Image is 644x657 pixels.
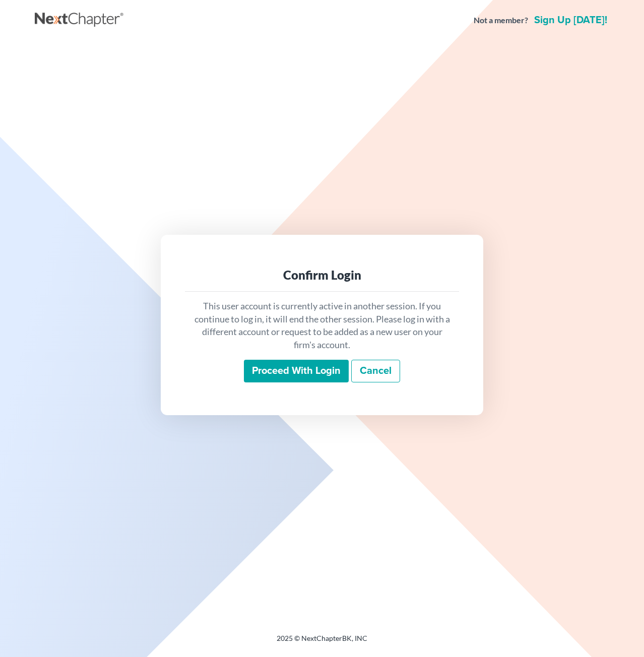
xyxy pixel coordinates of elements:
[474,15,528,26] strong: Not a member?
[532,15,609,25] a: Sign up [DATE]!
[351,360,400,383] a: Cancel
[193,267,451,283] div: Confirm Login
[35,633,609,651] div: 2025 © NextChapterBK, INC
[193,300,451,352] p: This user account is currently active in another session. If you continue to log in, it will end ...
[244,360,349,383] input: Proceed with login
